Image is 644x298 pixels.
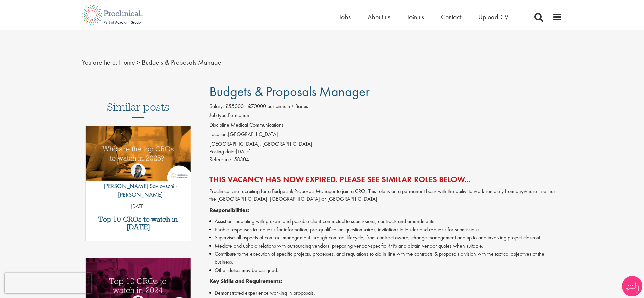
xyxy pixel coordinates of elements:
[86,163,191,202] a: Theodora Savlovschi - Wicks [PERSON_NAME] Savlovschi - [PERSON_NAME]
[86,182,191,199] p: [PERSON_NAME] Savlovschi - [PERSON_NAME]
[209,289,562,297] li: Demonstrated experience working in proposals.
[209,234,562,242] li: Supervise all aspects of contract management through contract lifecycle, from contract award, cha...
[368,13,390,21] a: About us
[209,217,562,226] li: Assist on mediating with present and possible client connected to submissions, contracts and amen...
[142,58,223,67] span: Budgets & Proposals Manager
[209,112,228,120] label: Job type:
[86,203,191,210] p: [DATE]
[209,103,224,110] label: Salary:
[209,226,562,234] li: Enable responses to requests for information, pre-qualification questionnaires, invitations to te...
[209,207,249,214] strong: Responsibilities:
[209,266,562,274] li: Other duties may be assigned.
[209,175,562,184] h2: This vacancy has now expired. Please see similar roles below...
[209,250,562,266] li: Contribute to the execution of specific projects, processes, and regulations to aid in line with ...
[209,131,228,139] label: Location:
[86,126,191,186] a: Link to a post
[82,58,117,67] span: You are here:
[131,163,146,178] img: Theodora Savlovschi - Wicks
[5,273,91,293] iframe: reCAPTCHA
[209,83,370,100] span: Budgets & Proposals Manager
[209,148,562,156] div: [DATE]
[339,13,351,21] a: Jobs
[89,216,187,231] a: Top 10 CROs to watch in [DATE]
[137,58,140,67] span: >
[107,101,169,118] h3: Similar posts
[407,13,424,21] a: Join us
[478,13,508,21] a: Upload CV
[209,278,282,285] strong: Key Skills and Requirements:
[622,276,642,296] img: Chatbot
[209,131,562,140] li: [GEOGRAPHIC_DATA]
[209,112,562,121] li: Permanent
[209,140,562,148] div: [GEOGRAPHIC_DATA], [GEOGRAPHIC_DATA]
[209,188,562,203] p: Proclinical are recruiting for a Budgets & Proposals Manager to join a CRO. This role is on a per...
[209,148,236,155] span: Posting date:
[209,121,231,129] label: Discipline:
[119,58,135,67] a: breadcrumb link
[209,121,562,131] li: Medical Communications
[225,103,308,110] span: £55000 - £70000 per annum + Bonus
[209,242,562,250] li: Mediate and uphold relations with outsourcing vendors, preparing vendor-specific RFPs and obtain ...
[86,126,191,181] img: Top 10 CROs 2025 | Proclinical
[209,156,232,164] label: Reference:
[234,156,249,163] span: 58304
[441,13,461,21] a: Contact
